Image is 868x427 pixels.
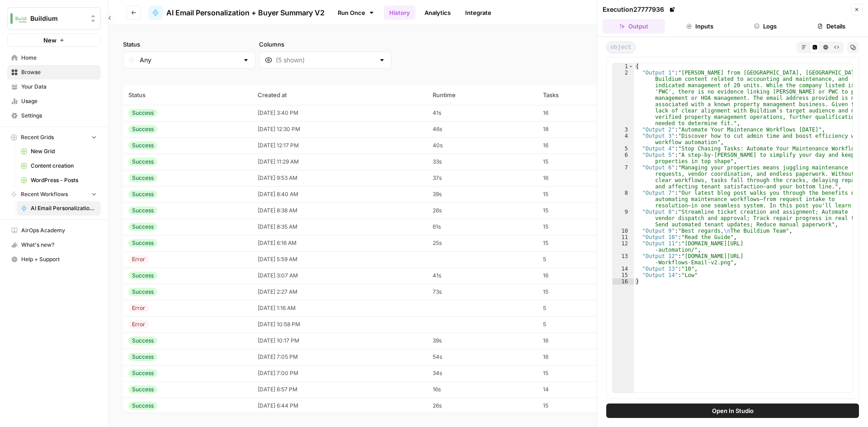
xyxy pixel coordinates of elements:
[128,206,157,215] div: Success
[128,223,157,231] div: Success
[427,349,538,365] td: 54s
[427,284,538,300] td: 73s
[252,284,427,300] td: [DATE] 2:27 AM
[21,112,97,120] span: Settings
[606,42,636,53] span: object
[252,137,427,154] td: [DATE] 12:17 PM
[166,7,325,18] span: AI Email Personalization + Buyer Summary V2
[259,40,392,49] label: Columns
[128,255,149,263] div: Error
[252,333,427,349] td: [DATE] 10:17 PM
[427,154,538,170] td: 33s
[252,300,427,316] td: [DATE] 1:16 AM
[7,188,101,201] button: Recent Workflows
[613,164,634,190] div: 7
[140,56,239,65] input: Any
[332,5,380,20] a: Run Once
[613,209,634,228] div: 9
[31,147,97,155] span: New Grid
[669,19,731,33] button: Inputs
[427,170,538,186] td: 37s
[128,353,157,361] div: Success
[427,186,538,202] td: 39s
[538,170,624,186] td: 16
[538,202,624,219] td: 15
[43,36,57,45] span: New
[538,333,624,349] td: 16
[252,186,427,202] td: [DATE] 8:40 AM
[538,349,624,365] td: 16
[21,133,54,141] span: Recent Grids
[252,154,427,170] td: [DATE] 11:29 AM
[123,69,854,85] span: (111 records)
[427,137,538,154] td: 40s
[613,266,634,272] div: 14
[252,105,427,121] td: [DATE] 3:40 PM
[31,204,97,212] span: AI Email Personalization + Buyer Summary V2
[427,235,538,251] td: 25s
[427,202,538,219] td: 26s
[538,219,624,235] td: 15
[123,40,255,49] label: Status
[427,381,538,398] td: 16s
[7,238,101,252] button: What's new?
[252,202,427,219] td: [DATE] 8:38 AM
[606,404,859,418] button: Open In Studio
[123,85,252,105] th: Status
[17,173,101,188] a: WordPress - Posts
[128,239,157,247] div: Success
[538,154,624,170] td: 15
[384,5,415,20] a: History
[10,10,27,27] img: Buildium Logo
[613,272,634,278] div: 15
[613,228,634,234] div: 10
[538,284,624,300] td: 15
[613,278,634,285] div: 16
[7,223,101,238] a: AirOps Academy
[21,226,97,235] span: AirOps Academy
[800,19,863,33] button: Details
[128,402,157,410] div: Success
[538,105,624,121] td: 16
[128,304,149,312] div: Error
[7,33,101,47] button: New
[252,398,427,414] td: [DATE] 6:44 PM
[8,238,100,252] div: What's new?
[252,365,427,381] td: [DATE] 7:00 PM
[7,80,101,94] a: Your Data
[128,174,157,182] div: Success
[148,5,325,20] a: AI Email Personalization + Buyer Summary V2
[17,159,101,173] a: Content creation
[538,137,624,154] td: 16
[252,121,427,137] td: [DATE] 12:30 PM
[276,56,375,65] input: (5 shown)
[538,85,624,105] th: Tasks
[613,234,634,240] div: 11
[128,125,157,133] div: Success
[419,5,456,20] a: Analytics
[427,105,538,121] td: 41s
[613,240,634,253] div: 12
[427,333,538,349] td: 39s
[128,337,157,345] div: Success
[603,5,677,14] div: Execution 27777936
[538,267,624,284] td: 16
[7,108,101,123] a: Settings
[31,176,97,184] span: WordPress - Posts
[427,85,538,105] th: Runtime
[128,141,157,150] div: Success
[252,267,427,284] td: [DATE] 3:07 AM
[7,65,101,80] a: Browse
[7,131,101,144] button: Recent Grids
[427,398,538,414] td: 26s
[7,51,101,65] a: Home
[30,14,85,23] span: Buildium
[427,121,538,137] td: 46s
[21,97,97,105] span: Usage
[538,398,624,414] td: 15
[128,369,157,377] div: Success
[7,7,101,30] button: Workspace: Buildium
[252,381,427,398] td: [DATE] 6:57 PM
[252,316,427,333] td: [DATE] 10:58 PM
[252,219,427,235] td: [DATE] 8:35 AM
